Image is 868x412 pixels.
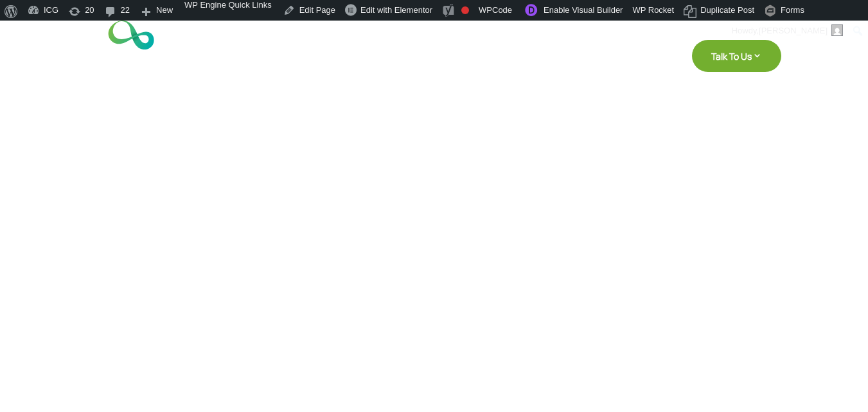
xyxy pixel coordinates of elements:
span: [PERSON_NAME] [759,26,828,35]
span: 22 [121,5,130,26]
div: Focus keyphrase not set [461,6,469,14]
a: About [651,51,676,82]
span: Edit with Elementor [360,5,432,15]
img: ICG [89,21,154,82]
span: Forms [781,5,804,26]
a: Insights [580,49,635,82]
a: Talk To Us [692,40,781,72]
span: New [156,5,173,26]
span: Duplicate Post [700,5,754,26]
a: Services [505,49,563,82]
span: 20 [85,5,94,26]
a: Howdy, [727,21,848,41]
